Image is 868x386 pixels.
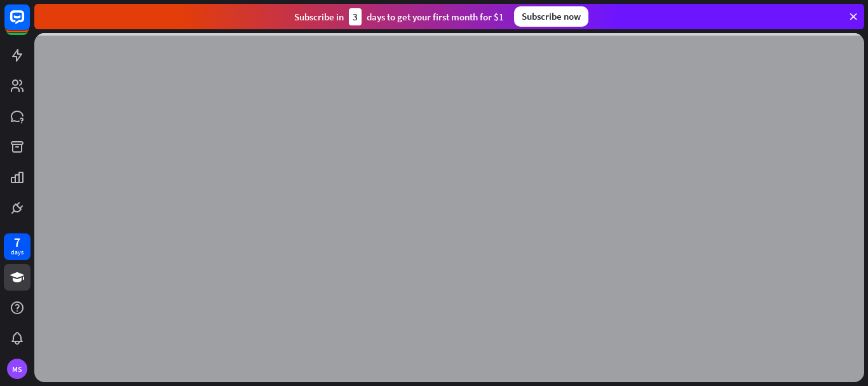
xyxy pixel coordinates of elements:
div: Subscribe in days to get your first month for $1 [294,8,504,25]
div: MS [7,359,27,379]
div: 3 [349,8,362,25]
a: 7 days [4,233,31,260]
div: 7 [14,237,20,248]
div: Subscribe now [514,6,588,27]
div: days [11,248,24,257]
